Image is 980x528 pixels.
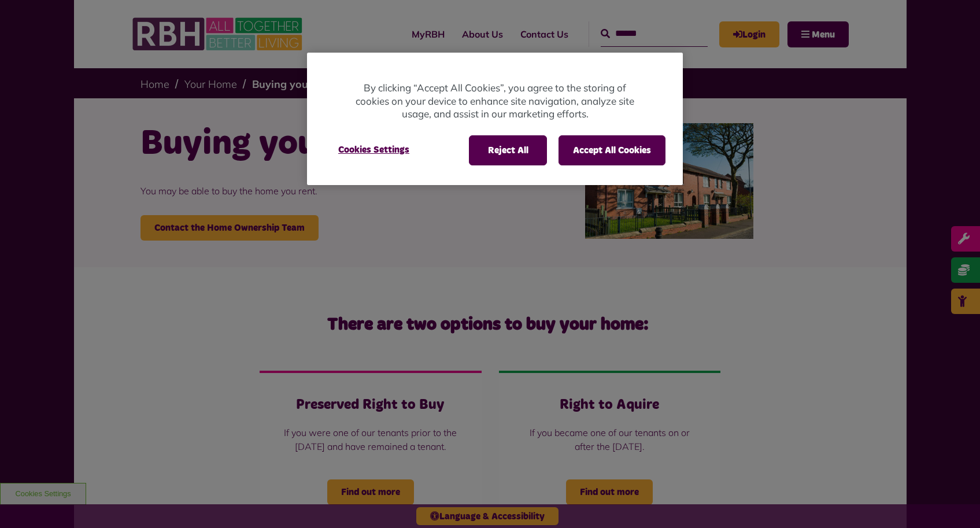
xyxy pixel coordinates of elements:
[307,53,683,185] div: Privacy
[559,135,665,165] button: Accept All Cookies
[353,82,637,121] p: By clicking “Accept All Cookies”, you agree to the storing of cookies on your device to enhance s...
[324,135,423,164] button: Cookies Settings
[307,53,683,185] div: Cookie banner
[469,135,547,165] button: Reject All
